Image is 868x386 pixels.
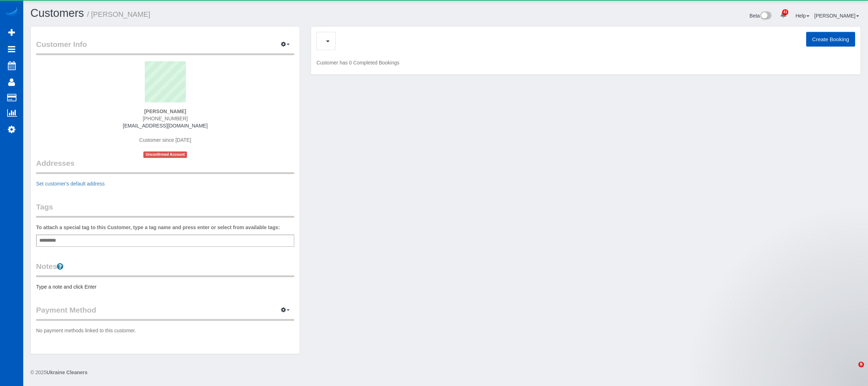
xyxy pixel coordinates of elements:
a: 41 [776,7,790,23]
span: 8 [858,362,864,367]
p: No payment methods linked to this customer. [36,327,294,334]
iframe: Intercom live chat [844,362,861,379]
strong: Ukraine Cleaners [46,370,87,375]
img: Automaid Logo [4,7,19,17]
a: Set customer's default address [36,181,105,187]
a: Help [795,13,809,19]
img: New interface [760,11,771,21]
pre: Type a note and click Enter [36,283,294,290]
p: Customer has 0 Completed Bookings [316,59,855,66]
span: Unconfirmed Account [143,151,187,158]
button: Create Booking [806,32,855,47]
span: Customer since [DATE] [139,137,191,143]
strong: [PERSON_NAME] [144,108,186,114]
a: Customers [30,7,84,19]
legend: Payment Method [36,305,294,321]
a: [EMAIL_ADDRESS][DOMAIN_NAME] [123,123,208,129]
a: [PERSON_NAME] [814,13,859,19]
legend: Notes [36,261,294,277]
span: [PHONE_NUMBER] [143,116,188,121]
small: / [PERSON_NAME] [87,10,151,18]
legend: Customer Info [36,39,294,55]
span: 41 [782,9,788,15]
label: To attach a special tag to this Customer, type a tag name and press enter or select from availabl... [36,224,280,231]
legend: Tags [36,202,294,218]
a: Beta [750,13,772,19]
div: © 2025 [30,369,861,376]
